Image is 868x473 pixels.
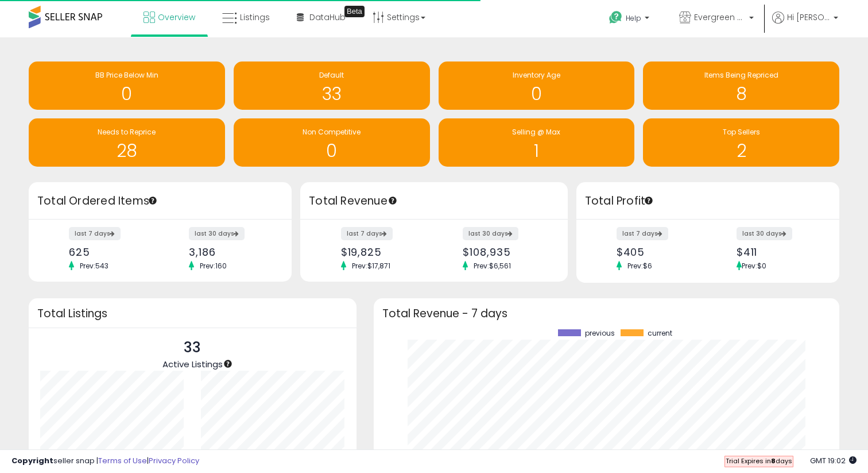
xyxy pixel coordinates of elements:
[723,127,760,137] span: Top Sellers
[772,11,838,37] a: Hi [PERSON_NAME]
[34,84,219,103] h1: 0
[468,261,517,271] span: Prev: $6,561
[726,456,792,466] span: Trial Expires in days
[234,61,430,110] a: Default 33
[742,261,766,271] span: Prev: $0
[239,141,424,160] h1: 0
[513,70,560,80] span: Inventory Age
[387,195,398,206] div: Tooltip anchor
[95,70,158,80] span: BB Price Below Min
[694,11,746,23] span: Evergreen Titans
[600,2,661,37] a: Help
[29,61,225,110] a: BB Price Below Min 0
[643,118,839,167] a: Top Sellers 2
[98,455,147,466] a: Terms of Use
[194,261,232,271] span: Prev: 160
[309,193,559,209] h3: Total Revenue
[609,10,623,25] i: Get Help
[11,456,199,467] div: seller snap | |
[98,127,156,137] span: Needs to Reprice
[737,227,792,240] label: last 30 days
[11,455,53,466] strong: Copyright
[29,118,225,167] a: Needs to Reprice 28
[344,6,365,17] div: Tooltip anchor
[34,141,219,160] h1: 28
[463,246,547,258] div: $108,935
[622,261,658,271] span: Prev: $6
[617,227,668,240] label: last 7 days
[223,359,233,369] div: Tooltip anchor
[148,195,158,206] div: Tooltip anchor
[162,358,223,370] span: Active Listings
[704,70,778,80] span: Items Being Repriced
[648,329,672,337] span: current
[149,455,199,466] a: Privacy Policy
[444,141,629,160] h1: 1
[319,70,344,80] span: Default
[74,261,114,271] span: Prev: 543
[382,309,831,318] h3: Total Revenue - 7 days
[439,61,635,110] a: Inventory Age 0
[37,193,283,209] h3: Total Ordered Items
[341,246,425,258] div: $19,825
[189,227,245,240] label: last 30 days
[644,195,654,206] div: Tooltip anchor
[309,11,346,23] span: DataHub
[69,246,152,258] div: 625
[234,118,430,167] a: Non Competitive 0
[240,11,270,23] span: Listings
[737,246,819,258] div: $411
[158,11,195,23] span: Overview
[189,246,272,258] div: 3,186
[787,11,830,23] span: Hi [PERSON_NAME]
[444,84,629,103] h1: 0
[303,127,361,137] span: Non Competitive
[239,84,424,103] h1: 33
[649,84,834,103] h1: 8
[463,227,518,240] label: last 30 days
[439,118,635,167] a: Selling @ Max 1
[643,61,839,110] a: Items Being Repriced 8
[69,227,121,240] label: last 7 days
[37,309,348,318] h3: Total Listings
[617,246,699,258] div: $405
[585,329,615,337] span: previous
[810,455,857,466] span: 2025-08-16 19:02 GMT
[346,261,396,271] span: Prev: $17,871
[162,337,223,359] p: 33
[512,127,560,137] span: Selling @ Max
[649,141,834,160] h1: 2
[341,227,393,240] label: last 7 days
[585,193,831,209] h3: Total Profit
[626,13,641,23] span: Help
[771,456,776,466] b: 8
